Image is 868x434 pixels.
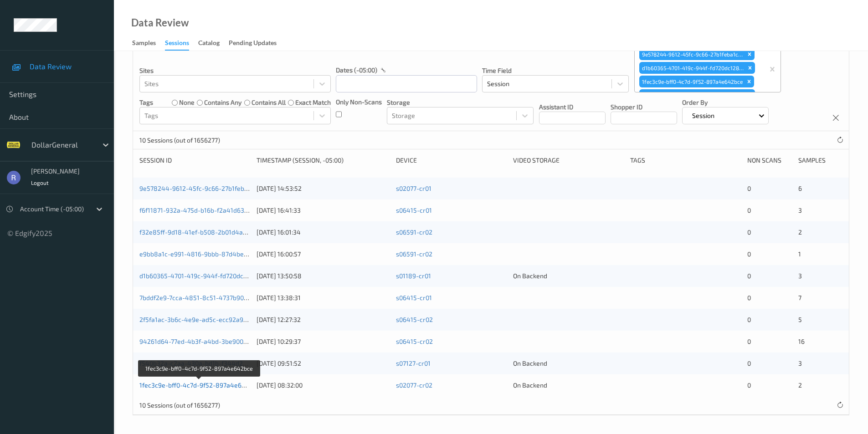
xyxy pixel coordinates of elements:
div: [DATE] 13:50:58 [257,271,390,281]
div: Sessions [165,38,189,51]
a: 9e578244-9612-45fc-9c66-27b1feba1c9a [139,184,261,192]
span: 7 [798,294,801,301]
span: 0 [747,272,751,280]
p: Order By [682,98,769,107]
span: 0 [747,381,751,389]
div: Samples [798,156,842,165]
a: s02077-cr01 [396,184,431,192]
span: 0 [747,359,751,367]
div: [DATE] 12:27:32 [257,315,390,324]
label: contains all [252,98,286,107]
a: 2f5fa1ac-3b6c-4e9e-ad5c-ecc92a9c3aa1 [139,316,260,323]
div: Catalog [198,38,220,50]
span: 0 [747,206,751,214]
div: 7bddf2e9-7cca-4851-8c51-4737b907b274 [639,89,745,101]
div: [DATE] 10:29:37 [257,337,390,346]
div: Timestamp (Session, -05:00) [257,156,390,165]
span: 3 [798,272,802,280]
p: Time Field [482,66,629,75]
div: On Backend [513,381,624,390]
div: [DATE] 16:01:34 [257,228,390,237]
p: Session [689,111,718,120]
a: e9bb8a1c-e991-4816-9bbb-87d4bef9340f [139,250,263,258]
span: 2 [798,381,802,389]
div: Data Review [131,18,189,27]
label: contains any [204,98,241,107]
div: [DATE] 09:51:52 [257,359,390,368]
a: s06415-cr01 [396,206,432,214]
span: 5 [798,316,802,323]
div: [DATE] 13:38:31 [257,293,390,302]
div: 9e578244-9612-45fc-9c66-27b1feba1c9a [639,48,745,60]
span: 3 [798,359,802,367]
div: Tags [630,156,741,165]
a: f540b32a-c2aa-430a-bd1b-f344d2a51f4a [139,359,263,367]
div: d1b60365-4701-419c-944f-fd720dc12890 [639,62,745,74]
a: f32e85ff-9d18-41ef-b508-2b01d4a59da5 [139,228,261,236]
span: 0 [747,316,751,323]
a: Sessions [165,37,198,51]
div: [DATE] 16:00:57 [257,250,390,259]
p: dates (-05:00) [336,66,377,75]
a: 7bddf2e9-7cca-4851-8c51-4737b907b274 [139,294,262,301]
a: f6f11871-932a-475d-b16b-f2a41d631436 [139,206,258,214]
span: 2 [798,228,802,236]
span: 3 [798,206,802,214]
div: 1fec3c9e-bff0-4c7d-9f52-897a4e642bce [639,76,744,87]
div: Remove 1fec3c9e-bff0-4c7d-9f52-897a4e642bce [744,76,754,87]
a: s06415-cr02 [396,316,433,323]
a: Pending Updates [229,37,286,50]
span: 0 [747,228,751,236]
a: s06591-cr02 [396,228,432,236]
div: Device [396,156,507,165]
span: 0 [747,337,751,345]
a: s01189-cr01 [396,272,431,280]
span: 1 [798,250,801,258]
a: 1fec3c9e-bff0-4c7d-9f52-897a4e642bce [139,381,260,389]
p: Only Non-Scans [336,97,382,107]
a: d1b60365-4701-419c-944f-fd720dc12890 [139,272,261,280]
div: On Backend [513,271,624,281]
div: Remove 9e578244-9612-45fc-9c66-27b1feba1c9a [745,48,755,60]
div: Non Scans [747,156,791,165]
p: 10 Sessions (out of 1656277) [139,401,220,410]
div: [DATE] 16:41:33 [257,206,390,215]
a: s07127-cr01 [396,359,431,367]
div: [DATE] 14:53:52 [257,184,390,193]
p: Assistant ID [539,102,606,112]
p: Storage [387,98,534,107]
a: s06591-cr02 [396,250,432,258]
div: On Backend [513,359,624,368]
a: s02077-cr02 [396,381,432,389]
a: Samples [132,37,165,50]
span: 6 [798,184,802,192]
a: 94261d64-77ed-4b3f-a4bd-3be90041ffcf [139,337,260,345]
span: 0 [747,184,751,192]
div: Session ID [139,156,250,165]
label: exact match [295,98,331,107]
span: 0 [747,294,751,301]
div: [DATE] 08:32:00 [257,381,390,390]
a: Catalog [198,37,229,50]
div: Samples [132,38,156,50]
p: Sites [139,66,331,75]
a: s06415-cr01 [396,294,432,301]
span: 0 [747,250,751,258]
p: Shopper ID [611,102,677,112]
div: Remove d1b60365-4701-419c-944f-fd720dc12890 [745,62,755,74]
p: Tags [139,98,153,107]
div: Pending Updates [229,38,277,50]
label: none [179,98,195,107]
p: 10 Sessions (out of 1656277) [139,136,220,145]
a: s06415-cr02 [396,337,433,345]
div: Video Storage [513,156,624,165]
span: 16 [798,337,805,345]
div: Remove 7bddf2e9-7cca-4851-8c51-4737b907b274 [745,89,755,101]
